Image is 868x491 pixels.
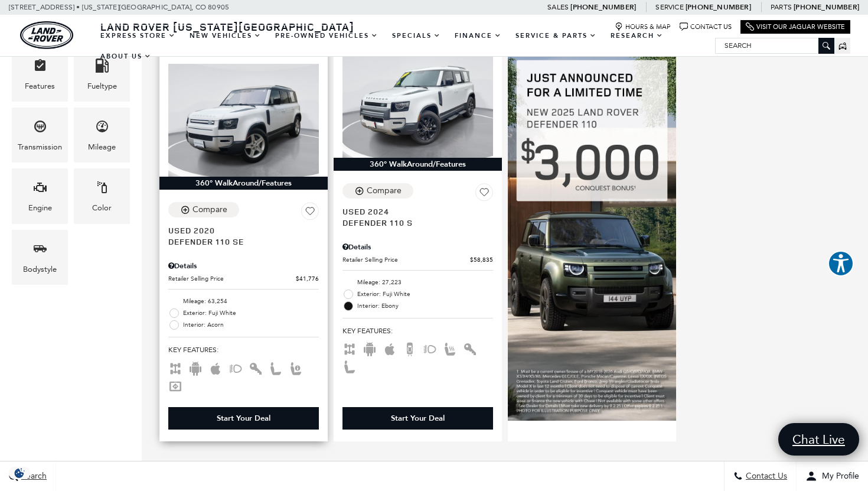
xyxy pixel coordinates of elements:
a: Retailer Selling Price $41,776 [168,274,319,283]
div: ColorColor [74,168,130,223]
span: Contact Us [743,472,787,482]
img: 2020 Land Rover Defender 110 SE [168,64,319,177]
div: Start Your Deal [391,413,445,424]
button: Save Vehicle [475,183,493,206]
a: [PHONE_NUMBER] [794,2,859,12]
span: $58,835 [470,255,493,264]
a: About Us [93,46,158,67]
div: 360° WalkAround/Features [334,158,502,171]
span: Retailer Selling Price [168,274,296,283]
a: Research [603,25,670,46]
button: Explore your accessibility options [828,251,854,277]
div: 360° WalkAround/Features [159,177,328,190]
span: Android Auto [188,363,203,372]
span: Leather Seats [269,363,283,372]
div: Mileage [88,141,116,154]
a: New Vehicles [182,25,268,46]
span: Apple Car-Play [383,344,397,352]
span: Key Features : [342,324,493,337]
div: BodystyleBodystyle [12,230,68,285]
div: EngineEngine [12,168,68,223]
a: land-rover [20,21,73,49]
span: Bodystyle [33,239,47,263]
span: Fueltype [95,56,109,80]
span: Key Features : [168,343,319,356]
div: Start Your Deal [168,407,319,430]
nav: Main Navigation [93,25,715,67]
span: Fog Lights [423,344,437,352]
span: Exterior: Fuji White [357,288,493,300]
span: Backup Camera [403,344,417,352]
a: EXPRESS STORE [93,25,182,46]
span: Leather Seats [342,362,357,370]
div: Start Your Deal [217,413,270,424]
div: MileageMileage [74,108,130,162]
span: Color [95,177,109,201]
span: Service [655,3,683,11]
div: Start Your Deal [342,407,493,430]
input: Search [716,38,834,53]
a: Service & Parts [508,25,603,46]
span: Defender 110 S [342,217,484,228]
span: Memory Seats [289,363,303,372]
a: Visit Our Jaguar Website [746,22,845,31]
span: Apple Car-Play [208,363,223,372]
div: Color [92,201,112,214]
a: [STREET_ADDRESS] • [US_STATE][GEOGRAPHIC_DATA], CO 80905 [9,3,229,11]
li: Mileage: 63,254 [168,295,319,307]
a: Hours & Map [615,22,671,31]
div: Pricing Details - Defender 110 SE [168,261,319,271]
span: Defender 110 SE [168,236,310,247]
span: Transmission [33,116,47,141]
span: Exterior: Fuji White [183,307,319,319]
aside: Accessibility Help Desk [828,251,854,279]
img: Opt-Out Icon [6,467,33,479]
span: Features [33,56,47,80]
span: Interior: Acorn [183,319,319,331]
span: AWD [342,344,357,352]
img: 2024 Land Rover Defender 110 S [342,45,493,158]
span: Navigation Sys [168,381,182,389]
span: $41,776 [296,274,319,283]
div: Transmission [18,141,62,154]
span: Keyless Entry [249,363,263,372]
button: Compare Vehicle [168,202,239,217]
span: Mileage [95,116,109,141]
div: Bodystyle [23,263,57,276]
a: Used 2024Defender 110 S [342,206,493,228]
div: FeaturesFeatures [12,47,68,102]
button: Open user profile menu [797,461,868,491]
span: Android Auto [363,344,377,352]
a: Contact Us [680,22,732,31]
div: Compare [367,186,402,196]
span: Retailer Selling Price [342,255,470,264]
a: [PHONE_NUMBER] [686,2,751,12]
section: Click to Open Cookie Consent Modal [6,467,33,479]
button: Save Vehicle [301,202,319,225]
div: Features [25,80,55,93]
span: Land Rover [US_STATE][GEOGRAPHIC_DATA] [100,19,354,34]
span: Heated Seats [443,344,457,352]
div: FueltypeFueltype [74,47,130,102]
a: Pre-Owned Vehicles [268,25,385,46]
div: Compare [192,204,227,215]
span: Used 2020 [168,225,310,236]
img: Land Rover [20,21,73,49]
span: Fog Lights [229,363,243,372]
span: AWD [168,363,182,372]
div: TransmissionTransmission [12,108,68,162]
span: My Profile [817,472,859,482]
div: Pricing Details - Defender 110 S [342,242,493,252]
a: Finance [448,25,508,46]
span: Engine [33,177,47,201]
a: [PHONE_NUMBER] [570,2,636,12]
div: Engine [28,201,52,214]
span: Interior: Ebony [357,300,493,312]
button: Compare Vehicle [342,183,413,199]
a: Land Rover [US_STATE][GEOGRAPHIC_DATA] [93,19,361,34]
li: Mileage: 27,223 [342,277,493,288]
span: Keyless Entry [463,344,477,352]
span: Chat Live [787,431,851,447]
a: Specials [385,25,448,46]
span: Parts [771,3,792,11]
